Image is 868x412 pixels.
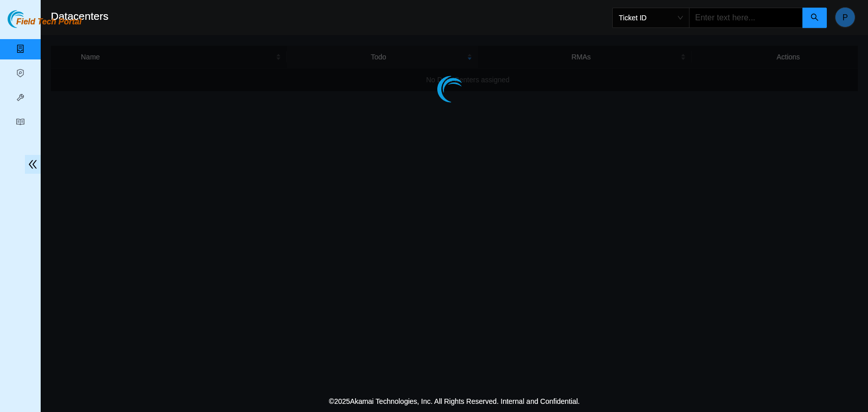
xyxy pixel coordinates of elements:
[835,7,855,27] button: P
[41,391,868,412] footer: © 2025 Akamai Technologies, Inc. All Rights Reserved. Internal and Confidential.
[811,13,819,23] span: search
[689,8,803,28] input: Enter text here...
[619,10,683,25] span: Ticket ID
[25,155,41,174] span: double-left
[802,8,827,28] button: search
[16,17,81,27] span: Field Tech Portal
[843,11,848,24] span: P
[8,10,51,28] img: Akamai Technologies
[8,18,81,31] a: Akamai TechnologiesField Tech Portal
[16,113,24,134] span: read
